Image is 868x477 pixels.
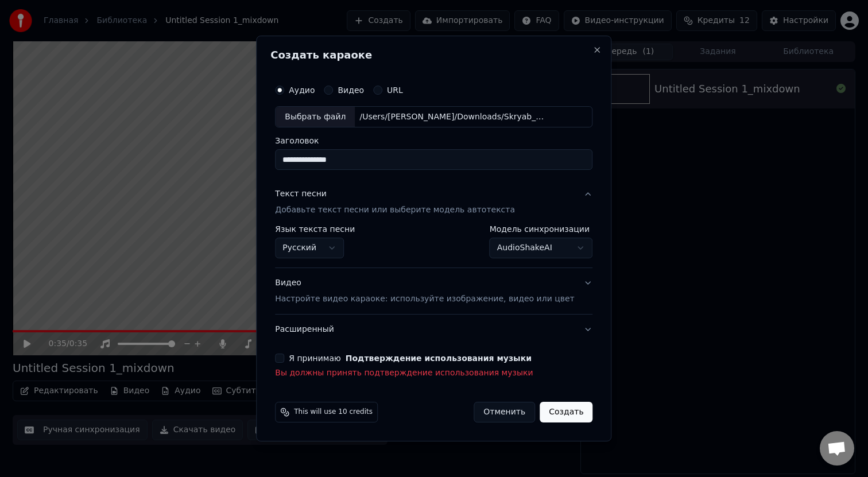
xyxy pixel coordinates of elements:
label: Заголовок [275,137,592,145]
p: Добавьте текст песни или выберите модель автотекста [275,205,515,216]
button: Расширенный [275,315,592,344]
button: Отменить [474,402,535,422]
label: URL [387,86,403,94]
label: Язык текста песни [275,226,355,234]
span: This will use 10 credits [294,408,373,417]
button: Текст песниДобавьте текст песни или выберите модель автотекста [275,180,592,226]
p: Настройте видео караоке: используйте изображение, видео или цвет [275,293,574,305]
button: Создать [540,402,592,422]
label: Модель синхронизации [490,226,593,234]
p: Вы должны принять подтверждение использования музыки [275,367,592,379]
div: Видео [275,278,574,305]
div: Текст песни [275,189,327,200]
div: Текст песниДобавьте текст песни или выберите модель автотекста [275,226,592,268]
label: Видео [338,86,364,94]
label: Аудио [289,86,315,94]
div: /Users/[PERSON_NAME]/Downloads/Skryab_n_-_Korabl_([DOMAIN_NAME]).mp3 [355,111,550,123]
button: ВидеоНастройте видео караоке: используйте изображение, видео или цвет [275,269,592,315]
h2: Создать караоке [270,50,597,60]
div: Выбрать файл [276,107,355,127]
label: Я принимаю [289,354,532,362]
button: Я принимаю [346,354,532,362]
